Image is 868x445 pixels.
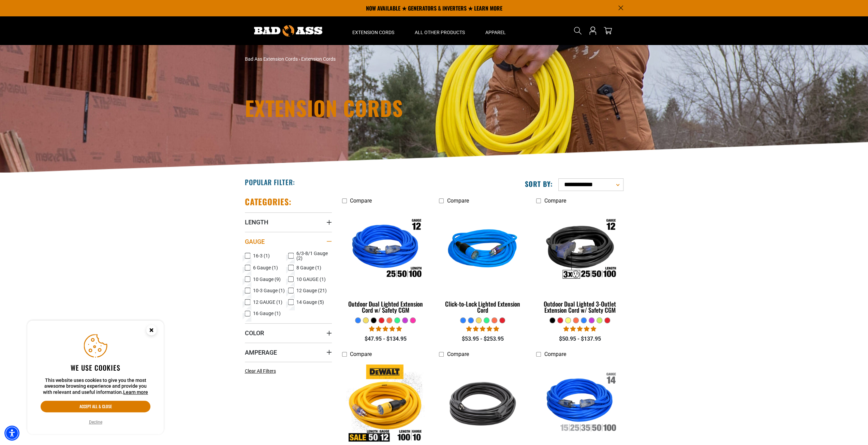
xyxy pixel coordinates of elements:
[254,25,322,36] img: Bad Ass Extension Cords
[245,178,295,187] h2: Popular Filter:
[352,29,394,35] span: Extension Cords
[245,218,268,226] span: Length
[245,329,264,337] span: Color
[415,29,465,35] span: All Other Products
[342,207,429,317] a: Outdoor Dual Lighted Extension Cord w/ Safety CGM Outdoor Dual Lighted Extension Cord w/ Safety CGM
[342,211,428,289] img: Outdoor Dual Lighted Extension Cord w/ Safety CGM
[404,16,475,45] summary: All Other Products
[253,253,270,258] span: 16-3 (1)
[536,335,623,343] div: $50.95 - $137.95
[296,265,321,270] span: 8 Gauge (1)
[572,25,583,36] summary: Search
[447,351,469,357] span: Compare
[299,56,300,62] span: ›
[602,27,613,35] a: cart
[439,335,526,343] div: $53.95 - $253.95
[350,197,372,204] span: Compare
[301,56,336,62] span: Extension Cords
[537,211,623,289] img: Outdoor Dual Lighted 3-Outlet Extension Cord w/ Safety CGM
[245,238,265,246] span: Gauge
[245,323,332,342] summary: Color
[485,29,506,35] span: Apparel
[245,343,332,362] summary: Amperage
[4,426,19,441] div: Accessibility Menu
[544,351,566,357] span: Compare
[587,16,598,45] a: Open this option
[475,16,516,45] summary: Apparel
[253,288,285,293] span: 10-3 Gauge (1)
[342,364,428,443] img: DEWALT 50-100 foot 12/3 Lighted Click-to-Lock CGM Extension Cord 15A SJTW
[342,335,429,343] div: $47.95 - $134.95
[87,419,104,426] button: Decline
[27,321,164,434] aside: Cookie Consent
[41,377,150,396] p: This website uses cookies to give you the most awesome browsing experience and provide you with r...
[563,326,596,332] span: 4.80 stars
[41,363,150,372] h2: We use cookies
[466,326,499,332] span: 4.87 stars
[439,301,526,313] div: Click-to-Lock Lighted Extension Cord
[253,300,282,305] span: 12 GAUGE (1)
[41,401,150,412] button: Accept all & close
[369,326,402,332] span: 4.81 stars
[139,321,164,342] button: Close this option
[245,368,276,374] span: Clear All Filters
[296,251,329,261] span: 6/3-8/1 Gauge (2)
[245,368,279,375] a: Clear All Filters
[350,351,372,357] span: Compare
[536,207,623,317] a: Outdoor Dual Lighted 3-Outlet Extension Cord w/ Safety CGM Outdoor Dual Lighted 3-Outlet Extensio...
[245,348,277,356] span: Amperage
[253,265,278,270] span: 6 Gauge (1)
[537,364,623,443] img: Indoor Dual Lighted Extension Cord w/ Safety CGM
[440,364,526,443] img: black
[439,207,526,317] a: blue Click-to-Lock Lighted Extension Cord
[296,277,326,282] span: 10 GAUGE (1)
[544,197,566,204] span: Compare
[536,301,623,313] div: Outdoor Dual Lighted 3-Outlet Extension Cord w/ Safety CGM
[123,389,148,395] a: This website uses cookies to give you the most awesome browsing experience and provide you with r...
[245,212,332,232] summary: Length
[245,56,494,63] nav: breadcrumbs
[253,311,281,316] span: 16 Gauge (1)
[296,300,324,305] span: 14 Gauge (5)
[245,98,494,118] h1: Extension Cords
[525,179,553,188] label: Sort by:
[245,196,292,207] h2: Categories:
[342,16,404,45] summary: Extension Cords
[253,277,281,282] span: 10 Gauge (9)
[296,288,327,293] span: 12 Gauge (21)
[440,211,526,289] img: blue
[245,56,298,62] a: Bad Ass Extension Cords
[245,232,332,251] summary: Gauge
[447,197,469,204] span: Compare
[342,301,429,313] div: Outdoor Dual Lighted Extension Cord w/ Safety CGM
